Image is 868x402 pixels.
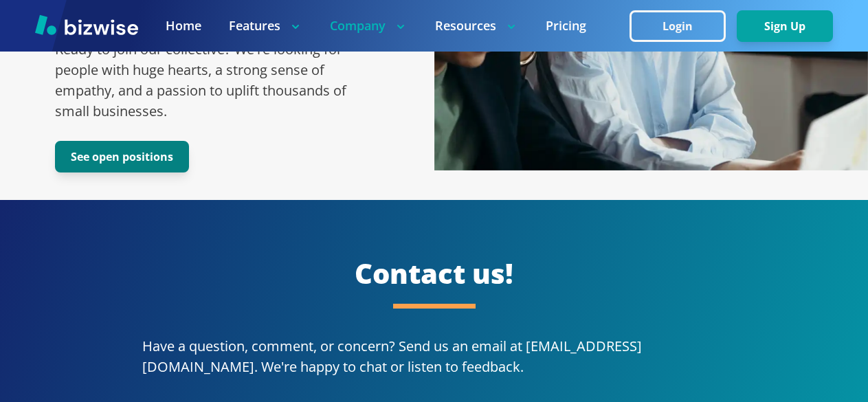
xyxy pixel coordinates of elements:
button: See open positions [55,141,189,172]
p: Company [330,17,408,34]
p: Have a question, comment, or concern? Send us an email at [EMAIL_ADDRESS][DOMAIN_NAME]. We're hap... [142,336,726,377]
a: Login [630,20,737,33]
a: Sign Up [737,20,833,33]
button: Sign Up [737,10,833,42]
button: Login [630,10,726,42]
p: Ready to join our collective? We're looking for people with huge hearts, a strong sense of empath... [55,39,379,122]
a: See open positions [55,150,189,164]
p: Resources [435,17,518,34]
img: Bizwise Logo [35,14,138,35]
h2: Contact us! [35,255,834,292]
a: Home [166,17,201,34]
a: Pricing [546,17,586,34]
p: Features [229,17,302,34]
